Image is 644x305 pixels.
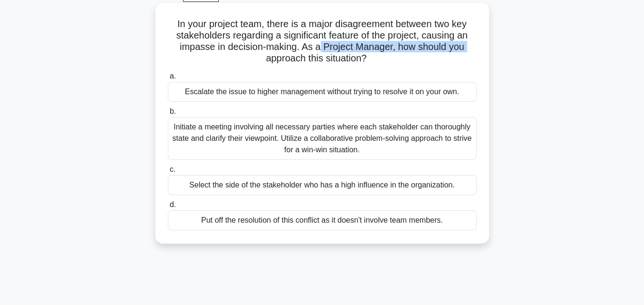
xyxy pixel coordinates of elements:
div: Escalate the issue to higher management without trying to resolve it on your own. [168,82,477,102]
h5: In your project team, there is a major disagreement between two key stakeholders regarding a sign... [167,18,478,65]
span: b. [170,107,176,115]
div: Put off the resolution of this conflict as it doesn't involve team members. [168,210,477,230]
span: a. [170,72,176,80]
div: Select the side of the stakeholder who has a high influence in the organization. [168,175,477,195]
div: Initiate a meeting involving all necessary parties where each stakeholder can thoroughly state an... [168,117,477,160]
span: d. [170,200,176,208]
span: c. [170,165,175,173]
